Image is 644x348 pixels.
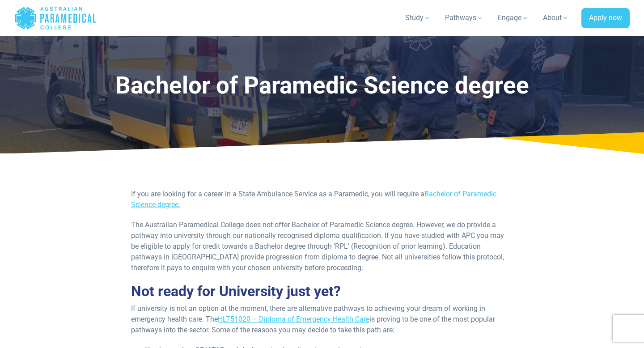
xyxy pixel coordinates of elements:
h1: Bachelor of Paramedic Science degree [91,72,553,100]
a: Study [400,5,436,30]
a: Engage [492,5,534,30]
a: Apply now [581,8,630,29]
a: About [538,5,574,30]
p: If university is not an option at the moment, there are alternative pathways to achieving your dr... [131,303,513,335]
a: HLT51020 – Diploma of Emergency Health Care [218,315,369,323]
a: Pathways [440,5,489,30]
p: The Australian Paramedical College does not offer Bachelor of Paramedic Science degree. However, ... [131,220,513,273]
a: Australian Paramedical College [14,4,97,33]
p: If you are looking for a career in a State Ambulance Service as a Paramedic, you will require a [131,189,513,210]
h2: Not ready for University just yet? [131,283,513,300]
